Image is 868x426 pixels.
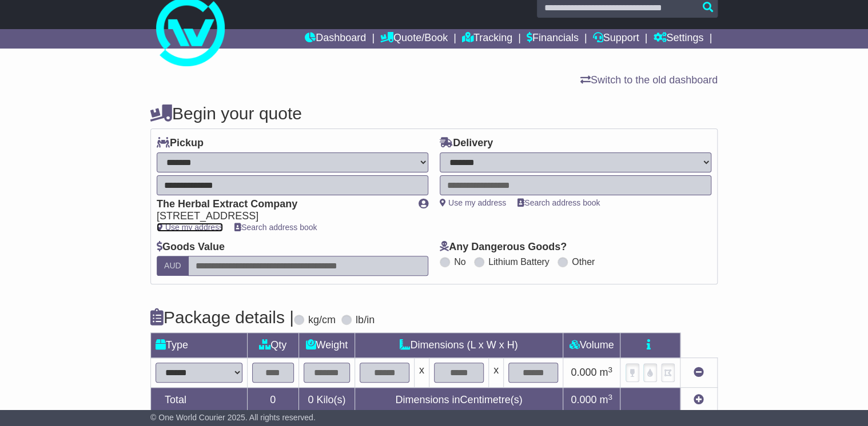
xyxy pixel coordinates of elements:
h4: Begin your quote [150,104,718,123]
label: Goods Value [157,241,225,254]
sup: 3 [608,365,612,374]
span: 0 [308,394,313,405]
a: Add new item [694,394,704,405]
a: Quote/Book [380,29,448,49]
label: lb/in [356,314,375,327]
td: 0 [247,388,298,413]
label: No [454,256,465,267]
td: Weight [298,333,355,358]
span: 0.000 [571,394,596,405]
td: Volume [563,333,620,358]
td: x [488,358,503,388]
label: kg/cm [308,314,336,327]
span: m [599,394,612,405]
td: Total [151,388,248,413]
label: Other [572,256,595,267]
label: Pickup [157,137,204,150]
td: x [414,358,429,388]
span: 0.000 [571,367,596,378]
td: Dimensions in Centimetre(s) [355,388,563,413]
td: Kilo(s) [298,388,355,413]
span: m [599,367,612,378]
label: Lithium Battery [488,256,550,267]
label: AUD [157,256,189,276]
a: Financials [527,29,579,49]
label: Delivery [440,137,493,150]
td: Dimensions (L x W x H) [355,333,563,358]
a: Search address book [517,198,600,207]
a: Dashboard [305,29,366,49]
a: Search address book [234,223,317,232]
span: © One World Courier 2025. All rights reserved. [150,413,316,422]
a: Support [593,29,639,49]
div: [STREET_ADDRESS] [157,210,407,223]
td: Type [151,333,248,358]
label: Any Dangerous Goods? [440,241,567,254]
a: Switch to the old dashboard [580,74,718,86]
a: Use my address [157,223,223,232]
sup: 3 [608,393,612,401]
a: Settings [653,29,703,49]
td: Qty [247,333,298,358]
a: Tracking [462,29,512,49]
div: The Herbal Extract Company [157,198,407,211]
h4: Package details | [150,308,294,327]
a: Use my address [440,198,506,207]
a: Remove this item [694,367,704,378]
